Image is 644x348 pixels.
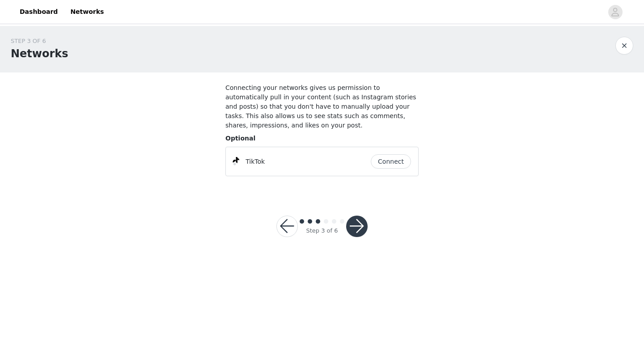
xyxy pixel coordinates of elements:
[306,226,338,235] div: Step 3 of 6
[225,83,419,130] h4: Connecting your networks gives us permission to automatically pull in your content (such as Insta...
[14,2,63,22] a: Dashboard
[11,46,68,62] h1: Networks
[65,2,109,22] a: Networks
[611,5,619,19] div: avatar
[246,157,265,166] p: TikTok
[371,154,411,169] button: Connect
[225,135,255,142] span: Optional
[11,37,68,46] div: STEP 3 OF 6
